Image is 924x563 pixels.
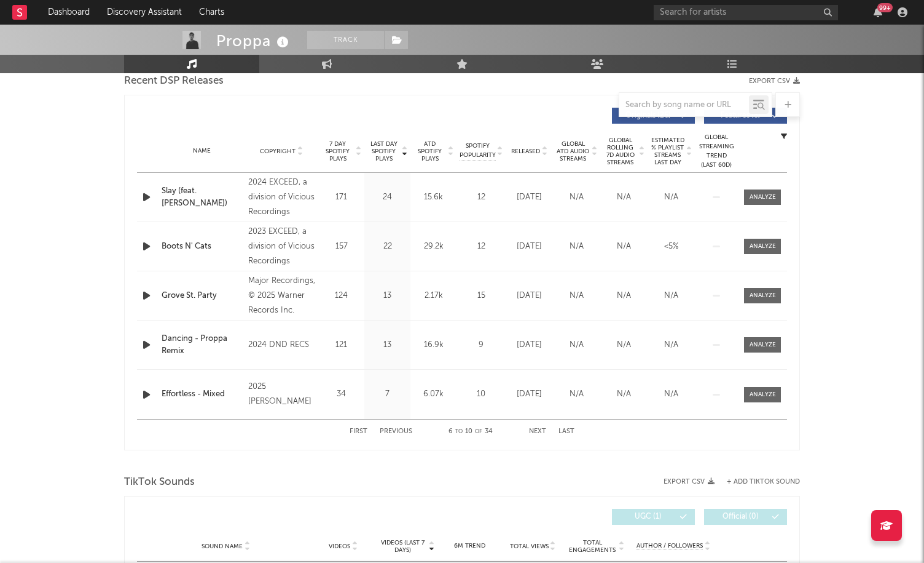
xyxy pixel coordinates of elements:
div: 99 + [877,3,893,12]
input: Search for artists [654,5,838,20]
a: Dancing - Proppa Remix [162,333,242,357]
span: Copyright [260,148,296,155]
span: Spotify Popularity [460,142,496,160]
div: 29.2k [413,241,453,253]
div: N/A [556,191,597,204]
button: Official(0) [704,509,787,525]
button: + Add TikTok Sound [727,479,800,485]
div: 24 [367,191,407,204]
div: 22 [367,241,407,253]
div: 15 [460,290,503,302]
div: N/A [556,290,597,302]
span: UGC ( 1 ) [620,513,676,521]
div: 7 [367,388,407,401]
div: 171 [321,191,361,204]
div: 6 10 34 [437,425,504,439]
a: Boots N' Cats [162,241,242,253]
div: [DATE] [509,290,550,302]
div: N/A [603,241,644,253]
div: N/A [651,290,692,302]
button: Previous [380,428,412,435]
div: 2024 EXCEED, a division of Vicious Recordings [248,175,315,220]
a: Effortless - Mixed [162,388,242,401]
span: to [455,429,463,434]
div: N/A [651,191,692,204]
span: Author / Followers [636,542,703,550]
div: 121 [321,339,361,351]
a: Slay (feat. [PERSON_NAME]) [162,185,242,209]
div: N/A [603,388,644,401]
div: 13 [367,290,407,302]
button: 99+ [874,7,882,17]
div: 12 [460,241,503,253]
div: N/A [556,339,597,351]
span: Released [511,148,540,155]
button: + Add TikTok Sound [715,479,800,485]
div: <5% [651,241,692,253]
div: 124 [321,290,361,302]
button: Last [558,428,574,435]
div: 6.07k [413,388,453,401]
button: Track [307,31,384,49]
div: 12 [460,191,503,204]
a: Grove St. Party [162,290,242,302]
div: N/A [603,339,644,351]
div: N/A [603,191,644,204]
div: 2023 EXCEED, a division of Vicious Recordings [248,225,315,269]
div: 13 [367,339,407,351]
span: ATD Spotify Plays [413,140,446,162]
span: Total Engagements [568,539,617,554]
div: [DATE] [509,191,550,204]
div: [DATE] [509,241,550,253]
span: Last Day Spotify Plays [367,140,400,162]
div: 10 [460,388,503,401]
div: Major Recordings, © 2025 Warner Records Inc. [248,274,315,318]
div: Proppa [216,31,292,51]
button: Export CSV [749,78,800,85]
div: [DATE] [509,388,550,401]
button: Export CSV [664,478,715,485]
button: Next [529,428,546,435]
div: 15.6k [413,191,453,204]
span: 7 Day Spotify Plays [321,140,354,162]
div: 16.9k [413,339,453,351]
div: 2025 [PERSON_NAME] [248,380,315,409]
div: N/A [651,388,692,401]
div: 9 [460,339,503,351]
span: Estimated % Playlist Streams Last Day [651,137,684,166]
div: 34 [321,388,361,401]
div: N/A [556,241,597,253]
div: Global Streaming Trend (Last 60D) [698,133,735,170]
div: 2024 DND RECS [248,338,315,353]
div: N/A [556,388,597,401]
span: Total Views [510,543,549,550]
span: Global ATD Audio Streams [556,140,590,162]
span: Sound Name [202,543,243,550]
span: Global Rolling 7D Audio Streams [603,137,637,166]
div: N/A [651,339,692,351]
button: UGC(1) [612,509,695,525]
span: TikTok Sounds [124,475,195,490]
div: [DATE] [509,339,550,351]
div: 6M Trend [441,541,498,551]
span: Videos (last 7 days) [378,539,428,554]
div: Name [162,146,242,156]
div: 157 [321,241,361,253]
div: 2.17k [413,290,453,302]
span: Official ( 0 ) [712,513,769,521]
span: of [475,429,482,434]
div: N/A [603,290,644,302]
span: Recent DSP Releases [124,74,224,89]
input: Search by song name or URL [619,100,749,110]
button: First [350,428,367,435]
span: Videos [329,543,350,550]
